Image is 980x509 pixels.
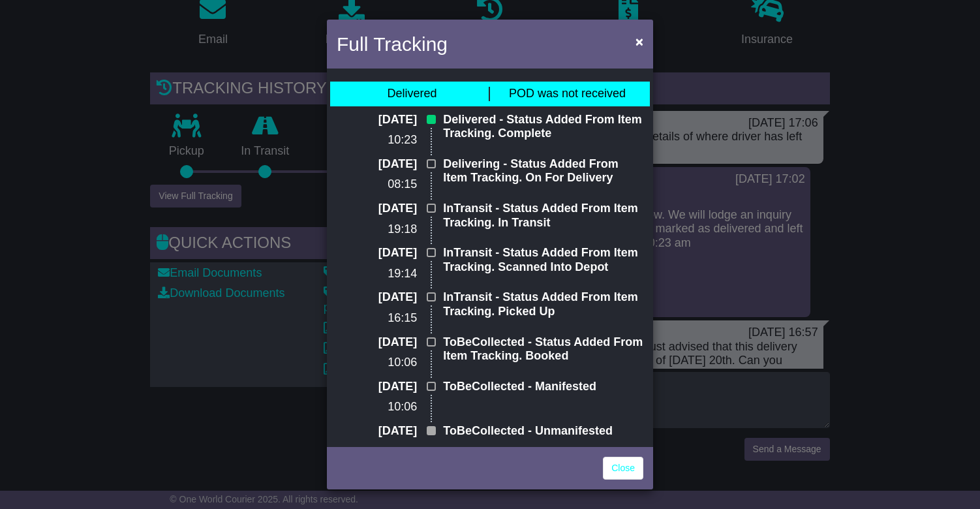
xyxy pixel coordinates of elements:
[603,457,643,480] a: Close
[337,133,417,147] p: 10:23
[337,335,417,350] p: [DATE]
[443,202,643,230] p: InTransit - Status Added From Item Tracking. In Transit
[337,424,417,439] p: [DATE]
[337,356,417,370] p: 10:06
[443,246,643,274] p: InTransit - Status Added From Item Tracking. Scanned Into Depot
[629,28,650,55] button: Close
[443,157,643,185] p: Delivering - Status Added From Item Tracking. On For Delivery
[443,380,643,394] p: ToBeCollected - Manifested
[443,424,643,439] p: ToBeCollected - Unmanifested
[337,202,417,216] p: [DATE]
[337,177,417,192] p: 08:15
[337,113,417,127] p: [DATE]
[337,157,417,172] p: [DATE]
[337,400,417,414] p: 10:06
[337,267,417,281] p: 19:14
[509,87,626,100] span: POD was not received
[337,380,417,394] p: [DATE]
[337,223,417,237] p: 19:18
[337,311,417,326] p: 16:15
[337,246,417,260] p: [DATE]
[443,290,643,318] p: InTransit - Status Added From Item Tracking. Picked Up
[635,34,643,49] span: ×
[443,335,643,363] p: ToBeCollected - Status Added From Item Tracking. Booked
[387,87,436,101] div: Delivered
[337,290,417,305] p: [DATE]
[337,29,448,59] h4: Full Tracking
[443,113,643,141] p: Delivered - Status Added From Item Tracking. Complete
